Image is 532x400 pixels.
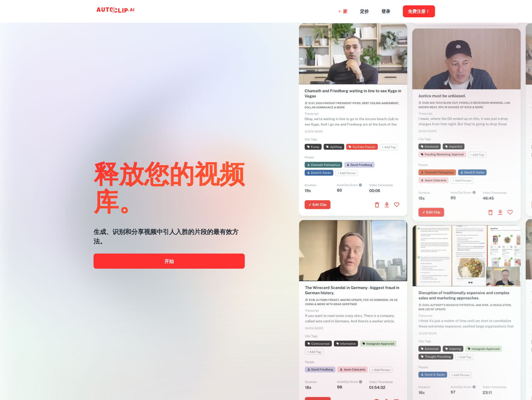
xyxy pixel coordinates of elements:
[94,254,245,269] a: 开始
[381,9,390,14] font: 登录
[94,228,238,245] font: 生成、识别和分享视频中引人入胜的片段的最有效方法。
[408,9,430,14] font: 免费注册！
[343,9,347,14] font: 家
[403,5,435,17] button: 免费注册！
[94,158,245,216] font: 释放您的视频库。
[360,9,369,14] font: 定价
[164,259,174,264] font: 开始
